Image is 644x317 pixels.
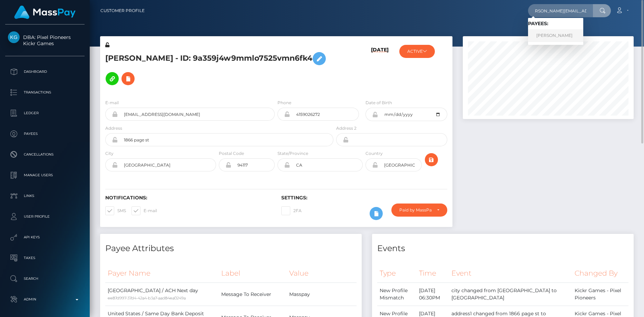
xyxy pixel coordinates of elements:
[105,283,219,306] td: [GEOGRAPHIC_DATA] / ACH Next day
[219,150,244,157] label: Postal Code
[5,249,85,267] a: Taxes
[277,100,291,106] label: Phone
[5,208,85,225] a: User Profile
[8,274,82,284] p: Search
[105,206,126,215] label: SMS
[572,283,628,306] td: Kickr Games - Pixel Pioneers
[14,6,76,19] img: MassPay Logo
[572,264,628,283] th: Changed By
[417,264,449,283] th: Time
[5,167,85,184] a: Manage Users
[391,204,447,217] button: Paid by MassPay
[528,4,593,17] input: Search...
[528,21,583,27] h6: Payees:
[281,206,302,215] label: 2FA
[287,283,357,306] td: Masspay
[5,125,85,142] a: Payees
[371,47,389,91] h6: [DATE]
[8,87,82,98] p: Transactions
[219,264,287,283] th: Label
[377,264,417,283] th: Type
[100,3,145,18] a: Customer Profile
[8,170,82,180] p: Manage Users
[277,150,308,157] label: State/Province
[8,294,82,305] p: Admin
[281,195,447,201] h6: Settings:
[105,264,219,283] th: Payer Name
[108,296,186,300] small: ee87d997-37d4-42a4-b3a7-aad84ea0249a
[8,149,82,160] p: Cancellations
[105,242,357,255] h4: Payee Attributes
[105,49,330,89] h5: [PERSON_NAME] - ID: 9a359j4w9mmlo7525vmn6fk4
[5,34,85,47] span: DBA: Pixel Pioneers Kickr Games
[8,108,82,118] p: Ledger
[8,211,82,222] p: User Profile
[8,67,82,77] p: Dashboard
[105,150,114,157] label: City
[105,100,119,106] label: E-mail
[5,63,85,80] a: Dashboard
[5,187,85,205] a: Links
[8,129,82,139] p: Payees
[417,283,449,306] td: [DATE] 06:30PM
[377,283,417,306] td: New Profile Mismatch
[105,195,271,201] h6: Notifications:
[365,150,383,157] label: Country
[5,84,85,101] a: Transactions
[105,125,122,131] label: Address
[5,229,85,246] a: API Keys
[5,291,85,308] a: Admin
[528,29,583,42] a: [PERSON_NAME]
[8,191,82,201] p: Links
[5,270,85,287] a: Search
[5,146,85,163] a: Cancellations
[449,264,573,283] th: Event
[287,264,357,283] th: Value
[399,45,435,58] button: ACTIVE
[8,232,82,242] p: API Keys
[8,31,20,43] img: Kickr Games
[365,100,392,106] label: Date of Birth
[8,253,82,263] p: Taxes
[449,283,573,306] td: city changed from [GEOGRAPHIC_DATA] to [GEOGRAPHIC_DATA]
[5,105,85,122] a: Ledger
[336,125,357,131] label: Address 2
[377,242,628,255] h4: Events
[219,283,287,306] td: Message To Receiver
[131,206,157,215] label: E-mail
[399,207,431,213] div: Paid by MassPay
